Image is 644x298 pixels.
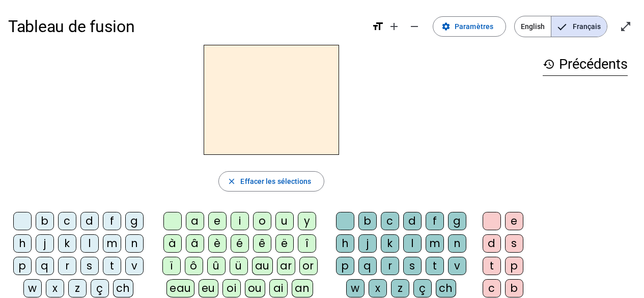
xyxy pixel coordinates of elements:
div: é [231,234,249,253]
div: ç [413,279,432,297]
div: ch [113,279,133,297]
div: t [103,257,121,275]
div: an [292,279,313,297]
div: û [207,257,226,275]
div: x [369,279,387,297]
div: j [358,234,377,253]
div: ar [277,257,295,275]
div: c [58,212,76,230]
div: ai [269,279,288,297]
button: Diminuer la taille de la police [404,16,425,37]
div: o [253,212,271,230]
div: p [13,257,32,275]
div: eu [199,279,218,297]
span: Paramètres [455,20,493,33]
div: s [505,234,523,253]
div: eau [166,279,194,297]
div: d [483,234,501,253]
div: r [381,257,399,275]
div: h [336,234,354,253]
div: l [80,234,99,253]
h3: Précédents [543,53,628,76]
div: h [13,234,32,253]
div: ô [185,257,203,275]
div: s [80,257,99,275]
div: b [358,212,377,230]
mat-icon: add [388,20,400,33]
span: Effacer les sélections [240,175,311,187]
mat-icon: format_size [372,20,384,33]
div: f [426,212,444,230]
div: k [58,234,76,253]
div: b [505,279,523,297]
div: d [403,212,422,230]
button: Augmenter la taille de la police [384,16,404,37]
span: Français [551,16,607,37]
div: w [23,279,42,297]
div: i [231,212,249,230]
span: English [515,16,551,37]
div: s [403,257,422,275]
div: w [346,279,365,297]
div: v [125,257,144,275]
mat-icon: settings [441,22,451,31]
div: f [103,212,121,230]
mat-button-toggle-group: Language selection [514,16,607,37]
div: e [208,212,227,230]
div: z [391,279,409,297]
div: g [125,212,144,230]
mat-icon: open_in_full [620,20,632,33]
div: l [403,234,422,253]
div: c [483,279,501,297]
div: u [275,212,294,230]
button: Effacer les sélections [218,171,324,192]
div: î [298,234,316,253]
div: ç [91,279,109,297]
div: r [58,257,76,275]
div: v [448,257,466,275]
div: c [381,212,399,230]
div: ê [253,234,271,253]
div: ch [436,279,456,297]
div: m [426,234,444,253]
button: Entrer en plein écran [615,16,636,37]
div: j [36,234,54,253]
div: ü [230,257,248,275]
div: à [163,234,182,253]
div: p [336,257,354,275]
div: b [36,212,54,230]
div: m [103,234,121,253]
div: q [36,257,54,275]
div: t [426,257,444,275]
div: or [299,257,318,275]
div: ë [275,234,294,253]
div: e [505,212,523,230]
button: Paramètres [433,16,506,37]
mat-icon: close [227,177,236,186]
div: ou [245,279,265,297]
div: a [186,212,204,230]
div: y [298,212,316,230]
h1: Tableau de fusion [8,10,363,43]
div: k [381,234,399,253]
div: p [505,257,523,275]
div: n [448,234,466,253]
div: au [252,257,273,275]
div: g [448,212,466,230]
div: â [186,234,204,253]
div: oi [222,279,241,297]
div: t [483,257,501,275]
div: n [125,234,144,253]
div: q [358,257,377,275]
div: è [208,234,227,253]
mat-icon: remove [408,20,421,33]
div: d [80,212,99,230]
div: z [68,279,87,297]
mat-icon: history [543,58,555,70]
div: x [46,279,64,297]
div: ï [162,257,181,275]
